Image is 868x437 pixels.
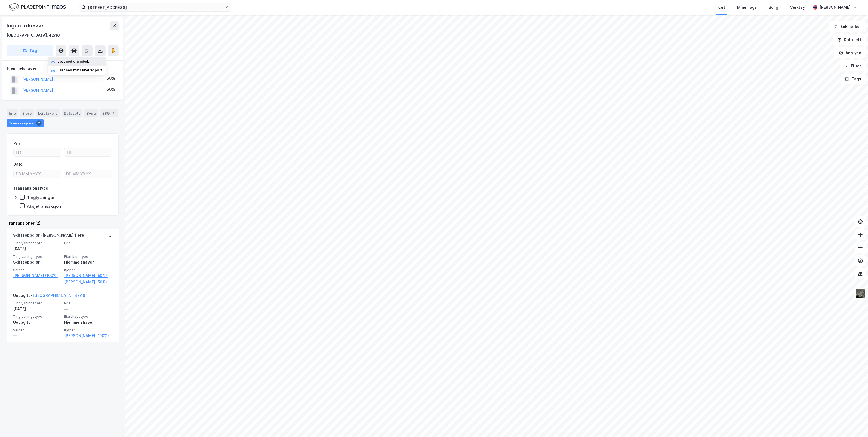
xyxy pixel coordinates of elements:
[13,272,61,279] a: [PERSON_NAME] (100%)
[86,3,224,11] input: Søk på adresse, matrikkel, gårdeiere, leietakere eller personer
[64,170,112,178] input: DD.MM.YYYY
[107,75,115,81] div: 50%
[7,119,44,127] div: Transaksjoner
[36,109,60,117] div: Leietakere
[7,220,119,227] div: Transaksjoner (2)
[64,306,112,312] div: —
[13,254,61,259] span: Tinglysningstype
[64,148,112,156] input: Til
[13,241,61,245] span: Tinglysningsdato
[64,279,112,285] a: [PERSON_NAME] (50%)
[107,86,115,93] div: 50%
[769,4,778,11] div: Bolig
[737,4,757,11] div: Mine Tags
[7,109,18,117] div: Info
[13,301,61,305] span: Tinglysningsdato
[13,161,23,167] div: Dato
[64,272,112,279] a: [PERSON_NAME] (50%),
[84,109,98,117] div: Bygg
[7,32,60,39] div: [GEOGRAPHIC_DATA], 42/16
[829,21,866,32] button: Bokmerker
[13,332,61,339] div: —
[33,293,85,298] a: [GEOGRAPHIC_DATA], 42/16
[64,328,112,332] span: Kjøper
[111,111,116,116] div: 1
[100,109,118,117] div: ESG
[820,4,851,11] div: [PERSON_NAME]
[36,120,42,126] div: 2
[855,288,866,299] img: 9k=
[14,170,61,178] input: DD.MM.YYYY
[9,2,66,12] img: logo.f888ab2527a4732fd821a326f86c7f29.svg
[13,319,61,326] div: Uoppgitt
[64,301,112,305] span: Pris
[13,292,85,301] div: Uoppgitt -
[64,314,112,319] span: Eierskapstype
[13,328,61,332] span: Selger
[13,140,21,147] div: Pris
[718,4,725,11] div: Kart
[57,68,102,72] div: Last ned matrikkelrapport
[841,411,868,437] iframe: Chat Widget
[64,241,112,245] span: Pris
[790,4,805,11] div: Verktøy
[57,59,89,64] div: Last ned grunnbok
[62,109,82,117] div: Datasett
[64,268,112,272] span: Kjøper
[64,332,112,339] a: [PERSON_NAME] (100%)
[13,268,61,272] span: Selger
[64,259,112,265] div: Hjemmelshaver
[13,259,61,265] div: Skifteoppgjør
[841,74,866,84] button: Tags
[833,34,866,45] button: Datasett
[14,148,61,156] input: Fra
[7,21,44,30] div: Ingen adresse
[13,314,61,319] span: Tinglysningstype
[834,47,866,58] button: Analyse
[64,246,112,252] div: —
[13,185,48,191] div: Transaksjonstype
[20,109,34,117] div: Eiere
[64,254,112,259] span: Eierskapstype
[13,306,61,312] div: [DATE]
[7,65,118,72] div: Hjemmelshaver
[840,60,866,71] button: Filter
[13,232,84,241] div: Skifteoppgjør - [PERSON_NAME] flere
[27,204,61,209] div: Aksjetransaksjon
[7,45,53,56] button: Tag
[13,246,61,252] div: [DATE]
[64,319,112,326] div: Hjemmelshaver
[27,195,54,200] div: Tinglysninger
